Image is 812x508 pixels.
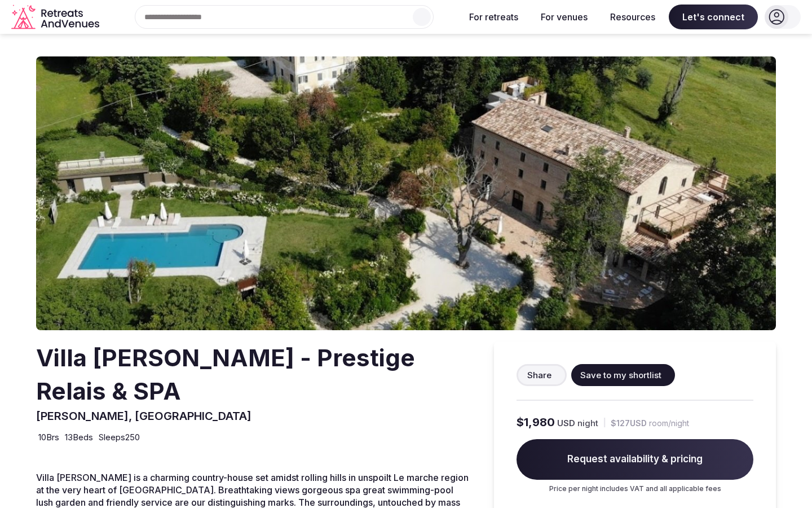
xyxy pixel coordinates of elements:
[601,5,664,29] button: Resources
[649,418,689,429] span: room/night
[517,439,753,480] span: Request availability & pricing
[669,5,758,29] span: Let's connect
[38,431,59,443] span: 10 Brs
[517,414,555,430] span: $1,980
[580,369,661,381] span: Save to my shortlist
[571,364,675,386] button: Save to my shortlist
[460,5,527,29] button: For retreats
[577,417,598,429] span: night
[557,417,575,429] span: USD
[36,56,776,330] img: Venue cover photo
[36,341,465,408] h2: Villa [PERSON_NAME] - Prestige Relais & SPA
[603,417,606,428] div: |
[611,418,647,429] span: $127 USD
[527,369,551,381] span: Share
[36,409,251,423] span: [PERSON_NAME], [GEOGRAPHIC_DATA]
[517,364,567,386] button: Share
[99,431,140,443] span: Sleeps 250
[11,5,101,30] a: Visit the homepage
[65,431,93,443] span: 13 Beds
[532,5,597,29] button: For venues
[11,5,101,30] svg: Retreats and Venues company logo
[517,484,753,494] p: Price per night includes VAT and all applicable fees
